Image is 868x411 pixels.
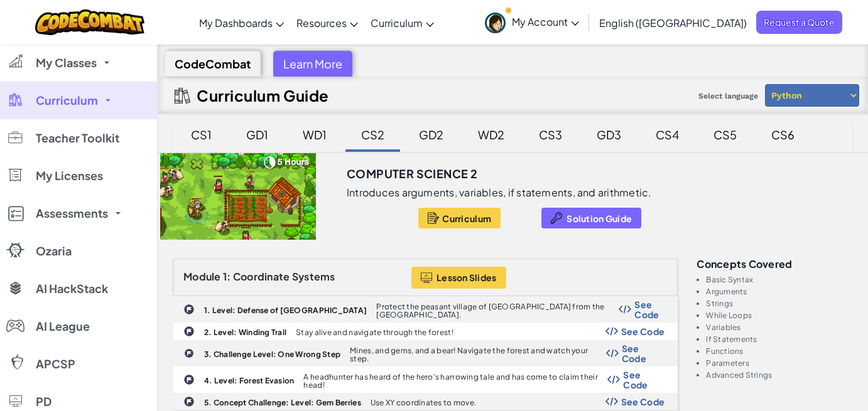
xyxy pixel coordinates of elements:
p: Mines, and gems, and a bear! Navigate the forest and watch your step. [350,346,605,363]
img: IconChallengeLevel.svg [183,304,195,315]
div: WD1 [290,120,339,149]
h3: Concepts covered [697,259,852,269]
a: Curriculum [364,6,440,40]
a: 1. Level: Defense of [GEOGRAPHIC_DATA] Protect the peasant village of [GEOGRAPHIC_DATA] from the ... [173,296,678,323]
span: My Dashboards [199,16,273,29]
li: Arguments [706,287,852,296]
span: Curriculum [442,213,491,223]
span: 1: [223,270,231,283]
button: Solution Guide [541,208,641,228]
span: Lesson Slides [437,272,497,282]
div: CS2 [349,120,397,149]
div: CS5 [701,120,749,149]
span: See Code [622,343,665,363]
span: Curriculum [371,16,423,29]
span: See Code [623,370,665,390]
a: 2. Level: Winding Trail Stay alive and navigate through the forest! Show Code Logo See Code [173,323,678,340]
span: Solution Guide [567,213,632,223]
li: Functions [706,347,852,355]
b: 5. Concept Challenge: Level: Gem Berries [204,398,361,407]
div: CS4 [643,120,692,149]
span: Curriculum [36,95,98,106]
a: 3. Challenge Level: One Wrong Step Mines, and gems, and a bear! Navigate the forest and watch you... [173,340,678,366]
div: WD2 [465,120,517,149]
h2: Curriculum Guide [197,87,329,104]
p: Stay alive and navigate through the forest! [296,328,453,336]
b: 4. Level: Forest Evasion [204,376,294,385]
div: CS6 [759,120,807,149]
img: Show Code Logo [606,349,619,358]
b: 1. Level: Defense of [GEOGRAPHIC_DATA] [204,306,367,315]
span: Ozaria [36,245,72,257]
span: My Account [512,15,579,28]
div: CodeCombat [165,51,261,77]
img: Show Code Logo [605,327,618,336]
a: English ([GEOGRAPHIC_DATA]) [593,6,753,40]
div: GD3 [584,120,634,149]
a: Request a Quote [756,11,842,34]
span: Module [183,270,221,283]
div: GD1 [234,120,281,149]
button: Lesson Slides [411,267,506,289]
div: Learn More [273,51,352,77]
p: Use XY coordinates to move. [371,398,476,407]
div: CS1 [178,120,224,149]
img: IconChallengeLevel.svg [183,374,195,385]
img: IconChallengeLevel.svg [183,326,195,337]
img: IconChallengeLevel.svg [184,348,194,358]
a: My Dashboards [193,6,290,40]
img: avatar [485,13,506,33]
span: AI League [36,321,90,332]
span: See Code [621,397,665,407]
img: CodeCombat logo [35,9,145,35]
li: Strings [706,299,852,307]
li: Variables [706,323,852,331]
img: IconCurriculumGuide.svg [175,88,190,104]
span: Select language [693,87,763,105]
span: Teacher Toolkit [36,132,119,144]
a: 4. Level: Forest Evasion A headhunter has heard of the hero's harrowing tale and has come to clai... [173,366,678,393]
span: See Code [634,299,665,319]
span: See Code [621,326,665,336]
img: Show Code Logo [607,375,620,384]
a: Resources [290,6,364,40]
span: English ([GEOGRAPHIC_DATA]) [599,16,747,29]
span: Coordinate Systems [233,270,335,283]
div: CS3 [526,120,575,149]
img: Show Code Logo [605,397,618,406]
img: IconChallengeLevel.svg [183,396,195,407]
b: 2. Level: Winding Trail [204,328,286,337]
span: AI HackStack [36,283,108,294]
li: If Statements [706,335,852,343]
span: Resources [296,16,347,29]
b: 3. Challenge Level: One Wrong Step [204,350,340,359]
li: Basic Syntax [706,275,852,284]
p: A headhunter has heard of the hero's harrowing tale and has come to claim their head! [303,373,607,389]
span: My Classes [36,57,97,68]
li: Parameters [706,359,852,367]
span: Assessments [36,208,108,219]
button: Curriculum [418,208,501,228]
span: My Licenses [36,170,103,181]
li: While Loops [706,311,852,319]
li: Advanced Strings [706,371,852,379]
a: My Account [479,3,585,42]
p: Protect the peasant village of [GEOGRAPHIC_DATA] from the [GEOGRAPHIC_DATA]. [376,302,619,319]
div: GD2 [406,120,456,149]
img: Show Code Logo [619,305,631,314]
a: 5. Concept Challenge: Level: Gem Berries Use XY coordinates to move. Show Code Logo See Code [173,393,678,410]
p: Introduces arguments, variables, if statements, and arithmetic. [347,186,652,199]
h3: Computer Science 2 [347,164,477,183]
